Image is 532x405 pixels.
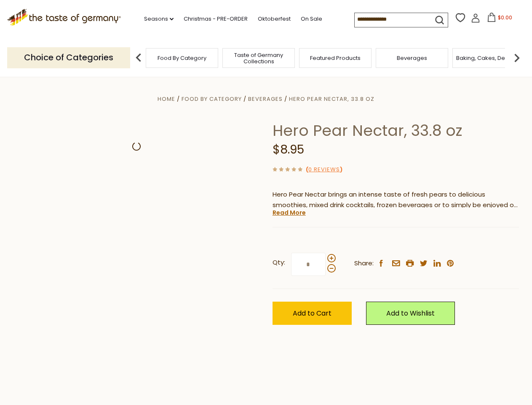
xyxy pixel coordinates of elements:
[158,55,206,61] a: Food By Category
[306,165,342,173] span: ( )
[273,189,519,211] p: Hero Pear Nectar brings an intense taste of fresh pears to delicious smoothies, mixed drink cockt...
[301,14,322,24] a: On Sale
[258,14,291,24] a: Oktoberfest
[184,14,248,24] a: Christmas - PRE-ORDER
[308,165,340,174] a: 0 Reviews
[498,14,512,21] span: $0.00
[273,208,306,217] a: Read More
[7,47,130,68] p: Choice of Categories
[508,49,525,66] img: next arrow
[273,302,352,325] button: Add to Cart
[456,55,521,61] a: Baking, Cakes, Desserts
[397,55,427,61] a: Beverages
[182,95,242,103] a: Food By Category
[158,95,175,103] a: Home
[273,121,519,140] h1: Hero Pear Nectar, 33.8 oz
[354,258,374,269] span: Share:
[291,253,326,276] input: Qty:
[482,13,518,25] button: $0.00
[366,302,455,325] a: Add to Wishlist
[293,308,331,318] span: Add to Cart
[273,141,304,158] span: $8.95
[144,14,174,24] a: Seasons
[130,49,147,66] img: previous arrow
[289,95,374,103] a: Hero Pear Nectar, 33.8 oz
[310,55,361,61] a: Featured Products
[225,52,292,65] a: Taste of Germany Collections
[248,95,283,103] a: Beverages
[273,257,285,268] strong: Qty:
